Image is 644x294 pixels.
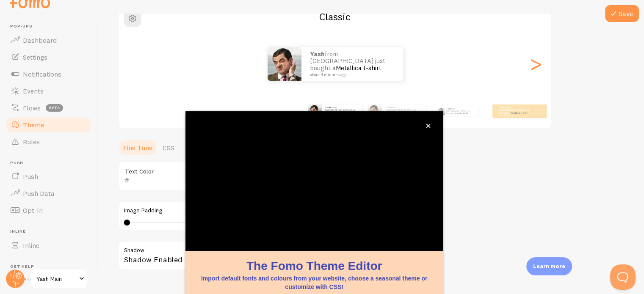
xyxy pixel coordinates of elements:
p: Import default fonts and colours from your website, choose a seasonal theme or customize with CSS! [196,274,433,291]
a: Metallica t-shirt [509,111,528,115]
a: Rules [5,133,92,150]
span: Opt-In [23,206,43,214]
span: Dashboard [23,36,57,44]
a: Flows beta [5,99,92,116]
a: CSS [158,139,180,156]
a: Push [5,168,92,185]
p: from [GEOGRAPHIC_DATA] just bought a [446,107,475,116]
span: Push [10,160,92,166]
a: Opt-In [5,202,92,219]
strong: Yash [499,106,505,109]
span: Inline [10,229,92,234]
a: Push Data [5,185,92,202]
span: Inline [23,241,39,250]
span: Get Help [10,264,92,269]
img: Fomo [308,104,322,118]
img: Fomo [268,47,301,81]
button: close, [424,121,433,130]
span: Push Data [23,189,55,198]
p: from [GEOGRAPHIC_DATA] just bought a [499,106,533,116]
small: about 4 minutes ago [310,73,392,77]
span: Rules [23,137,40,146]
a: Settings [5,49,92,66]
h2: Classic [119,10,551,23]
p: from [GEOGRAPHIC_DATA] just bought a [310,51,395,77]
span: Notifications [23,70,61,78]
iframe: Help Scout Beacon - Open [610,264,636,290]
span: Events [23,87,44,95]
label: Image Padding [124,207,366,214]
a: Dashboard [5,32,92,49]
p: from [GEOGRAPHIC_DATA] just bought a [387,106,422,116]
span: Yash Main [36,274,77,284]
a: Inline [5,237,92,254]
span: Settings [23,53,47,61]
a: Yash Main [30,269,88,289]
span: Pop-ups [10,24,92,29]
div: Learn more [526,257,572,275]
a: Events [5,82,92,99]
img: Fomo [368,104,381,118]
p: Learn more [533,262,565,270]
a: Theme [5,116,92,133]
p: from [GEOGRAPHIC_DATA] just bought a [325,106,359,116]
a: Fine Tune [118,139,158,156]
a: Metallica t-shirt [455,112,469,115]
button: Save [605,5,639,22]
small: about 4 minutes ago [499,115,532,116]
h1: The Fomo Theme Editor [196,258,433,274]
span: beta [46,104,63,112]
img: Fomo [438,108,445,115]
strong: Yash [310,50,325,58]
strong: Yash [325,106,331,109]
span: Flows [23,104,41,112]
span: Theme [23,121,44,129]
strong: Yash [387,106,392,109]
span: Push [23,172,38,181]
strong: Yash [446,107,451,110]
a: Metallica t-shirt [336,64,381,72]
div: Shadow Enabled [118,241,372,272]
div: Next slide [531,33,541,94]
a: Notifications [5,66,92,82]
